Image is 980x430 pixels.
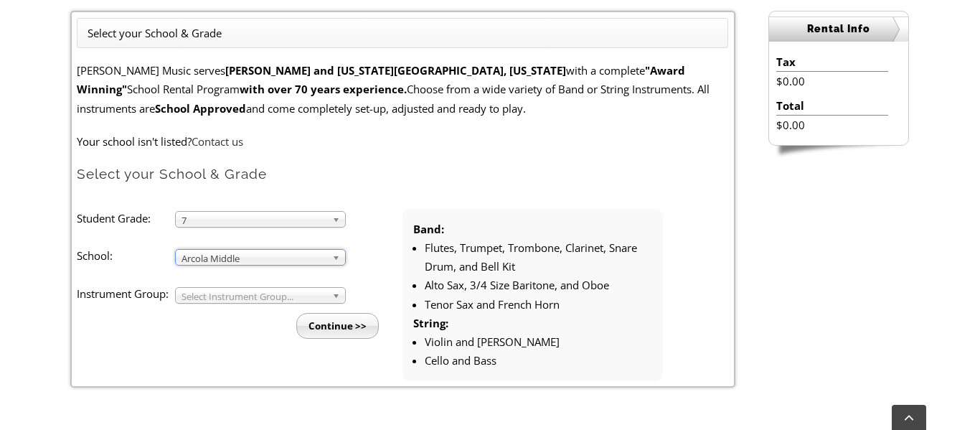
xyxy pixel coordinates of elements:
strong: School Approved [155,101,246,116]
li: Violin and [PERSON_NAME] [425,332,652,351]
label: Instrument Group: [77,284,174,303]
li: Alto Sax, 3/4 Size Baritone, and Oboe [425,276,652,294]
li: Total [776,96,887,116]
label: School: [77,246,174,265]
span: Select Instrument Group... [182,288,326,305]
span: Arcola Middle [182,250,326,267]
input: Continue >> [296,313,379,339]
li: $0.00 [776,116,887,134]
strong: String: [413,316,448,330]
li: Tenor Sax and French Horn [425,295,652,314]
h2: Select your School & Grade [77,165,728,183]
li: Select your School & Grade [88,24,222,42]
li: Cello and Bass [425,351,652,370]
li: $0.00 [776,72,887,90]
strong: [PERSON_NAME] and [US_STATE][GEOGRAPHIC_DATA], [US_STATE] [225,63,566,78]
img: sidebar-footer.png [768,146,909,159]
label: Student Grade: [77,209,174,228]
li: Flutes, Trumpet, Trombone, Clarinet, Snare Drum, and Bell Kit [425,238,652,276]
a: Contact us [192,134,243,149]
p: [PERSON_NAME] Music serves with a complete School Rental Program Choose from a wide variety of Ba... [77,61,728,118]
li: Tax [776,52,887,72]
h2: Rental Info [769,17,908,42]
strong: Band: [413,222,444,236]
p: Your school isn't listed? [77,132,728,151]
strong: with over 70 years experience. [240,82,407,96]
span: 7 [182,212,326,229]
